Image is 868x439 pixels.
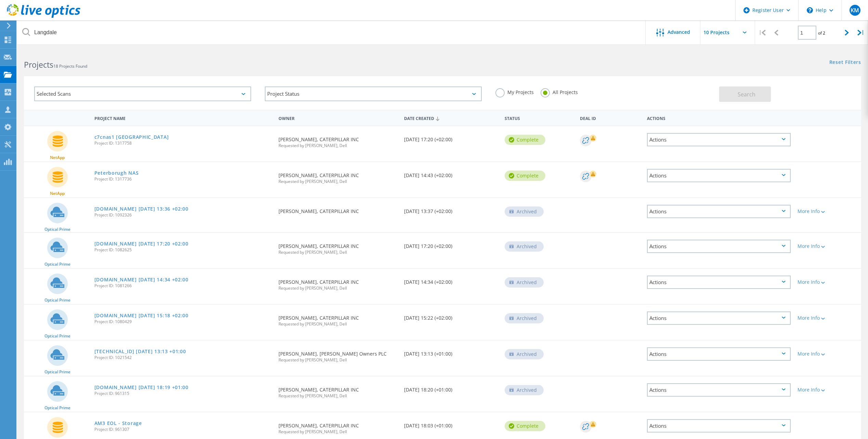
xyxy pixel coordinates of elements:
[798,316,858,320] div: More Info
[44,334,70,338] span: Optical Prime
[647,383,791,397] div: Actions
[401,233,501,255] div: [DATE] 17:20 (+02:00)
[505,313,544,323] div: Archived
[829,60,861,66] a: Reset Filters
[401,305,501,327] div: [DATE] 15:22 (+02:00)
[647,276,791,289] div: Actions
[275,233,401,261] div: [PERSON_NAME], CATERPILLAR INC
[275,341,401,369] div: [PERSON_NAME], [PERSON_NAME] Owners PLC
[647,419,791,433] div: Actions
[275,269,401,297] div: [PERSON_NAME], CATERPILLAR INC
[94,320,272,324] span: Project ID: 1080429
[505,277,544,288] div: Archived
[647,240,791,253] div: Actions
[505,421,545,431] div: Complete
[278,250,397,254] span: Requested by [PERSON_NAME], Dell
[647,347,791,361] div: Actions
[738,91,755,98] span: Search
[94,177,272,181] span: Project ID: 1317736
[94,277,189,282] a: [DOMAIN_NAME] [DATE] 14:34 +02:00
[505,349,544,359] div: Archived
[851,8,859,13] span: KM
[798,244,858,249] div: More Info
[755,21,769,45] div: |
[94,141,272,145] span: Project ID: 1317758
[275,376,401,405] div: [PERSON_NAME], CATERPILLAR INC
[94,313,189,318] a: [DOMAIN_NAME] [DATE] 15:18 +02:00
[401,376,501,399] div: [DATE] 18:20 (+01:00)
[94,207,189,211] a: [DOMAIN_NAME] [DATE] 13:36 +02:00
[44,298,70,302] span: Optical Prime
[576,111,644,124] div: Deal Id
[798,387,858,392] div: More Info
[495,88,534,95] label: My Projects
[647,169,791,182] div: Actions
[401,412,501,435] div: [DATE] 18:03 (+01:00)
[275,162,401,190] div: [PERSON_NAME], CATERPILLAR INC
[647,133,791,146] div: Actions
[541,88,578,95] label: All Projects
[647,311,791,325] div: Actions
[505,171,545,181] div: Complete
[275,126,401,155] div: [PERSON_NAME], CATERPILLAR INC
[401,341,501,363] div: [DATE] 13:13 (+01:00)
[668,30,690,35] span: Advanced
[278,144,397,148] span: Requested by [PERSON_NAME], Dell
[278,430,397,434] span: Requested by [PERSON_NAME], Dell
[278,322,397,326] span: Requested by [PERSON_NAME], Dell
[94,284,272,288] span: Project ID: 1081266
[401,269,501,291] div: [DATE] 14:34 (+02:00)
[719,87,771,102] button: Search
[505,385,544,395] div: Archived
[798,280,858,284] div: More Info
[94,421,142,426] a: AM3 EOL - Storage
[44,370,70,374] span: Optical Prime
[94,248,272,252] span: Project ID: 1082625
[94,385,189,390] a: [DOMAIN_NAME] [DATE] 18:19 +01:00
[94,135,169,139] a: c7cnas1 [GEOGRAPHIC_DATA]
[275,111,401,124] div: Owner
[278,286,397,290] span: Requested by [PERSON_NAME], Dell
[505,135,545,145] div: Complete
[854,21,868,45] div: |
[94,171,139,175] a: Peterborugh NAS
[7,14,80,19] a: Live Optics Dashboard
[278,358,397,362] span: Requested by [PERSON_NAME], Dell
[50,191,65,196] span: NetApp
[275,305,401,333] div: [PERSON_NAME], CATERPILLAR INC
[401,198,501,221] div: [DATE] 13:37 (+02:00)
[94,427,272,431] span: Project ID: 961307
[94,241,189,246] a: [DOMAIN_NAME] [DATE] 17:20 +02:00
[44,227,70,231] span: Optical Prime
[17,21,646,44] input: Search projects by name, owner, ID, company, etc
[798,351,858,356] div: More Info
[94,349,186,354] a: [TECHNICAL_ID] [DATE] 13:13 +01:00
[265,87,482,101] div: Project Status
[501,111,576,124] div: Status
[94,213,272,217] span: Project ID: 1092326
[44,406,70,410] span: Optical Prime
[44,262,70,266] span: Optical Prime
[807,7,813,13] svg: \n
[818,30,825,36] span: of 2
[91,111,275,124] div: Project Name
[647,205,791,218] div: Actions
[50,156,65,160] span: NetApp
[644,111,794,124] div: Actions
[53,63,87,69] span: 18 Projects Found
[275,198,401,221] div: [PERSON_NAME], CATERPILLAR INC
[401,162,501,185] div: [DATE] 14:43 (+02:00)
[94,391,272,396] span: Project ID: 961315
[278,179,397,184] span: Requested by [PERSON_NAME], Dell
[401,111,501,124] div: Date Created
[505,241,544,252] div: Archived
[94,356,272,360] span: Project ID: 1021542
[24,59,53,70] b: Projects
[278,394,397,398] span: Requested by [PERSON_NAME], Dell
[505,207,544,217] div: Archived
[798,209,858,214] div: More Info
[401,126,501,149] div: [DATE] 17:20 (+02:00)
[34,87,251,101] div: Selected Scans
